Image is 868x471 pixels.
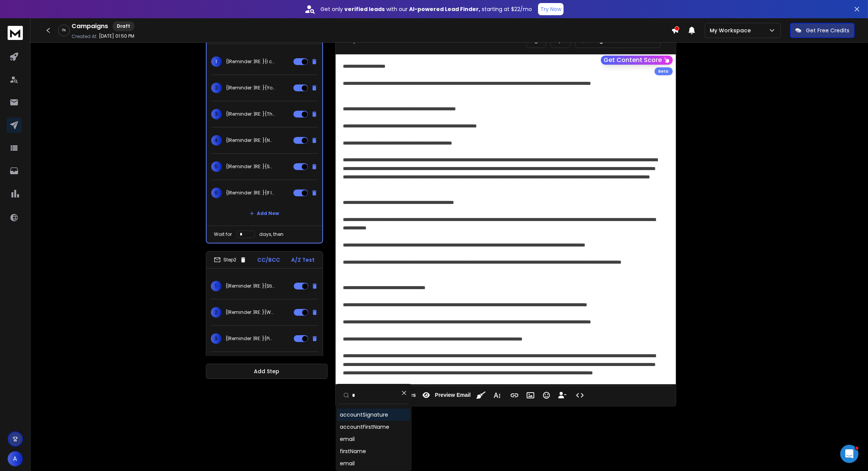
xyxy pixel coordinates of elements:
[214,231,232,237] p: Wait for
[206,251,323,441] li: Step2CC/BCCA/Z Test1{|Reminder: |RE: }{Still curious?|Haven’t replied yet…|This part is wild|Forg...
[538,3,564,15] button: Try Now
[601,56,673,65] button: Get Content Score
[62,28,66,33] p: 0 %
[211,281,221,291] span: 1
[573,388,587,403] button: Code View
[211,109,222,119] span: 3
[211,83,222,93] span: 2
[226,137,275,143] p: {|Reminder: |RE: }{Not a sales pitch|Not a guru trick|No fluff — just facts}
[226,59,275,65] p: {|Reminder: |RE: }{I call BS|How's it {real|possible} }
[214,256,247,263] div: Step 2
[320,5,532,13] p: Get only with our starting at $22/mo
[226,283,275,289] p: {|Reminder: |RE: }{Still curious?|Haven’t replied yet…|This part is wild|Forgot to reply?}
[244,206,285,221] button: Add New
[340,411,389,418] div: accountSignature
[474,388,488,403] button: Clean HTML
[340,447,366,455] div: firstName
[806,27,849,34] p: Get Free Credits
[790,23,855,38] button: Get Free Credits
[409,5,480,13] strong: AI-powered Lead Finder,
[490,388,504,403] button: More Text
[211,333,221,344] span: 3
[226,164,275,170] p: {|Reminder: |RE: }{Saw your profile|You popped up|Quick question|You still in the {game|biz}?}
[8,451,23,466] button: A
[555,388,570,403] button: Insert Unsubscribe Link
[523,388,538,403] button: Insert Image (Ctrl+P)
[113,21,134,31] div: Draft
[419,388,472,403] button: Preview Email
[211,135,222,146] span: 4
[206,364,328,379] button: Add Step
[8,26,23,40] img: logo
[72,22,108,31] h1: Campaigns
[655,67,673,75] div: Beta
[99,33,134,39] p: [DATE] 01:50 PM
[340,460,355,467] div: email
[507,388,522,403] button: Insert Link (Ctrl+K)
[258,256,280,264] p: CC/BCC
[226,309,275,315] p: {|Reminder: |RE: }{What if you just replied?|This takes 5 seconds|Let’s make this easy}
[211,188,222,198] span: 6
[211,56,222,67] span: 1
[260,231,284,237] p: days, then
[211,307,221,318] span: 2
[340,435,355,443] div: email
[206,26,323,243] li: Step1CC/BCCA/Z Test1{|Reminder: |RE: }{I call BS|How's it {real|possible} }2{|Reminder: |RE: }{Yo...
[226,190,275,196] p: {|Reminder: |RE: }{If I offered {U|you} $500/day no strings attached would you take it?|If I coul...
[710,27,754,34] p: My Workspace
[72,33,97,40] p: Created At:
[433,392,472,398] span: Preview Email
[226,85,275,91] p: {|Reminder: |RE: }{You still working hard?|Time to stop hustling?|Working harder than AI?}
[344,5,385,13] strong: verified leads
[226,111,275,117] p: {|Reminder: |RE: }{The truth about AI|AI isn’t coming — it’s HERE|You’re already behind (unless...)}
[211,161,222,172] span: 5
[291,256,315,264] p: A/Z Test
[340,423,390,431] div: accountFirstName
[539,388,554,403] button: Emoticons
[840,445,858,463] iframe: Intercom live chat
[226,336,275,342] p: {|Reminder: |RE: }{Pick a word|Your shortcut to AI|Reply with just one word|One Word}
[540,5,561,13] p: Try Now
